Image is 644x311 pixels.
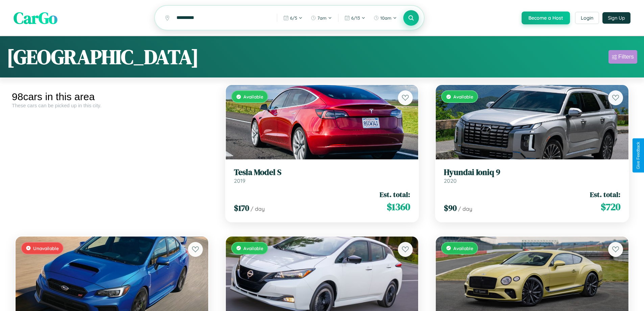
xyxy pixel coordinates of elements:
[444,177,457,184] span: 2020
[522,12,570,24] button: Become a Host
[234,177,245,184] span: 2019
[453,245,473,251] span: Available
[609,50,637,64] button: Filters
[458,205,472,212] span: / day
[453,94,473,99] span: Available
[380,190,410,199] span: Est. total:
[14,7,57,29] span: CarGo
[33,245,59,251] span: Unavailable
[444,202,457,214] span: $ 90
[444,168,620,177] h3: Hyundai Ioniq 9
[290,15,297,21] span: 6 / 5
[618,53,634,60] div: Filters
[234,168,410,177] h3: Tesla Model S
[307,13,335,23] button: 7am
[234,202,249,214] span: $ 170
[444,168,620,184] a: Hyundai Ioniq 92020
[351,15,360,21] span: 6 / 13
[7,43,199,71] h1: [GEOGRAPHIC_DATA]
[575,12,599,24] button: Login
[590,190,620,199] span: Est. total:
[251,205,265,212] span: / day
[341,13,369,23] button: 6/13
[243,245,263,251] span: Available
[636,142,641,169] div: Give Feedback
[601,200,620,214] span: $ 720
[280,13,306,23] button: 6/5
[317,15,327,21] span: 7am
[380,15,391,21] span: 10am
[12,103,212,108] div: These cars can be picked up in this city.
[370,13,400,23] button: 10am
[243,94,263,99] span: Available
[12,91,212,103] div: 98 cars in this area
[602,12,630,24] button: Sign Up
[387,200,410,214] span: $ 1360
[234,168,410,184] a: Tesla Model S2019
